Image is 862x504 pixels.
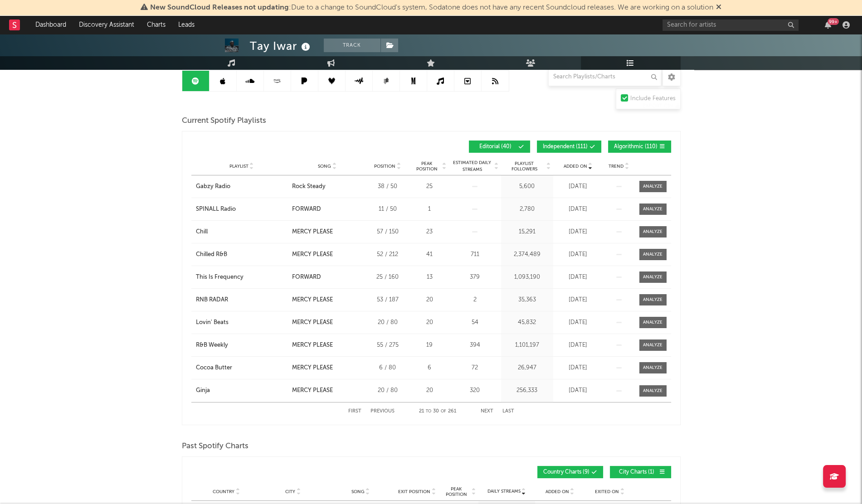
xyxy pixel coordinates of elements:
[481,409,493,414] button: Next
[196,341,287,350] a: R&B Weekly
[451,386,499,395] div: 320
[196,205,287,214] a: SPINALL Radio
[413,273,447,282] div: 13
[367,341,408,350] div: 55 / 275
[413,318,447,327] div: 20
[503,228,551,237] div: 15,291
[608,141,671,153] button: Algorithmic(110)
[196,296,287,305] a: RNB RADAR
[370,409,394,414] button: Previous
[545,489,569,494] span: Added On
[196,363,287,373] a: Cocoa Butter
[196,318,229,327] div: Lovin' Beats
[292,250,333,259] div: MERCY PLEASE
[413,406,463,417] div: 21 30 261
[828,18,839,25] div: 99 +
[73,16,141,34] a: Discovery Assistant
[413,205,447,214] div: 1
[285,489,295,494] span: City
[441,409,446,413] span: of
[543,144,588,150] span: Independent ( 111 )
[503,296,551,305] div: 35,363
[555,228,601,237] div: [DATE]
[413,363,447,373] div: 6
[503,363,551,373] div: 26,947
[451,250,499,259] div: 711
[292,386,333,395] div: MERCY PLEASE
[502,409,514,414] button: Last
[196,228,208,237] div: Chill
[367,228,408,237] div: 57 / 150
[150,4,713,11] span: : Due to a change to SoundCloud's system, Sodatone does not have any recent Soundcloud releases. ...
[182,116,266,126] span: Current Spotify Playlists
[196,386,210,395] div: Ginja
[548,68,662,86] input: Search Playlists/Charts
[324,39,380,52] button: Track
[398,489,430,494] span: Exit Position
[196,205,236,214] div: SPINALL Radio
[413,161,441,172] span: Peak Position
[292,341,333,350] div: MERCY PLEASE
[367,318,408,327] div: 20 / 80
[630,93,676,104] div: Include Features
[555,386,601,395] div: [DATE]
[564,164,587,169] span: Added On
[537,141,601,153] button: Independent(111)
[413,182,447,191] div: 25
[367,386,408,395] div: 20 / 80
[213,489,234,494] span: Country
[503,161,545,172] span: Playlist Followers
[487,488,521,495] span: Daily Streams
[367,273,408,282] div: 25 / 160
[609,164,623,169] span: Trend
[292,273,321,282] div: FORWARD
[413,228,447,237] div: 23
[196,318,287,327] a: Lovin' Beats
[348,409,361,414] button: First
[172,16,201,34] a: Leads
[662,19,799,31] input: Search for artists
[716,4,721,11] span: Dismiss
[351,489,365,494] span: Song
[196,386,287,395] a: Ginja
[196,182,287,191] a: Gabzy Radio
[182,441,248,452] span: Past Spotify Charts
[196,228,287,237] a: Chill
[610,466,671,478] button: City Charts(1)
[292,182,326,191] div: Rock Steady
[367,182,408,191] div: 38 / 50
[367,363,408,373] div: 6 / 80
[503,205,551,214] div: 2,780
[475,144,516,150] span: Editorial ( 40 )
[451,318,499,327] div: 54
[555,318,601,327] div: [DATE]
[614,144,657,150] span: Algorithmic ( 110 )
[555,205,601,214] div: [DATE]
[503,386,551,395] div: 256,333
[29,16,73,34] a: Dashboard
[555,273,601,282] div: [DATE]
[825,21,831,29] button: 99+
[442,486,471,497] span: Peak Position
[413,341,447,350] div: 19
[503,273,551,282] div: 1,093,190
[451,363,499,373] div: 72
[292,228,333,237] div: MERCY PLEASE
[555,296,601,305] div: [DATE]
[537,466,603,478] button: Country Charts(9)
[503,250,551,259] div: 2,374,489
[451,160,493,173] span: Estimated Daily Streams
[451,273,499,282] div: 379
[555,250,601,259] div: [DATE]
[196,250,287,259] a: Chilled R&B
[367,296,408,305] div: 53 / 187
[229,164,248,169] span: Playlist
[196,296,228,305] div: RNB RADAR
[141,16,172,34] a: Charts
[367,205,408,214] div: 11 / 50
[595,489,619,494] span: Exited On
[413,296,447,305] div: 20
[555,341,601,350] div: [DATE]
[196,341,228,350] div: R&B Weekly
[196,182,230,191] div: Gabzy Radio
